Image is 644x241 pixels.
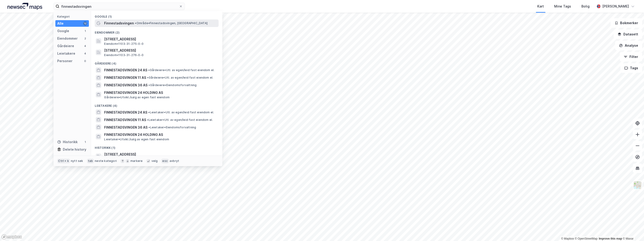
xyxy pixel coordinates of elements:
button: Bokmerker [610,18,642,28]
span: • [148,126,150,129]
div: 0 [83,59,87,63]
span: FINNESTADSVINGEN 24 AS [104,110,147,115]
span: FINNESTADSVINGEN 36 AS [104,82,148,88]
span: FINNESTADSVINGEN 36 AS [104,125,148,130]
div: neste kategori [95,159,117,163]
button: Analyse [615,41,642,50]
div: Delete history [63,147,86,152]
a: OpenStreetMap [575,237,598,240]
div: 4 [83,52,87,55]
div: nytt søk [71,159,83,163]
span: Gårdeiere • Utvikl./salg av egen fast eiendom [104,96,170,99]
span: • [148,111,150,114]
span: FINNESTADSVINGEN 24 AS [104,67,147,73]
span: Eiendom • 1103-31-275-0-0 [104,42,144,46]
div: [PERSON_NAME] [602,4,629,9]
span: [STREET_ADDRESS] [104,152,217,157]
div: Gårdeiere [57,43,74,49]
span: • [148,83,150,87]
div: Eiendommer [57,36,78,41]
div: markere [130,159,143,163]
span: • [148,68,150,72]
div: Gårdeiere (4) [91,58,222,66]
div: esc [161,159,169,163]
div: Leietakere [57,51,75,56]
img: logo.a4113a55bc3d86da70a041830d287a7e.svg [8,3,42,10]
a: Improve this map [599,237,622,240]
div: velg [151,159,158,163]
div: Mine Tags [554,4,571,9]
span: Leietaker • Utl. av egen/leid fast eiendom el. [147,118,213,122]
div: Eiendommer (2) [91,27,222,35]
input: Søk på adresse, matrikkel, gårdeiere, leietakere eller personer [59,3,179,10]
div: Bolig [581,4,590,9]
div: Google (1) [91,11,222,19]
div: Leietakere (4) [91,100,222,109]
div: 2 [83,37,87,40]
span: FINNESTADSVINGEN 11 AS [104,117,146,123]
span: FINNESTADSVINGEN 24 HOLDING AS [104,90,217,96]
a: Mapbox homepage [1,234,22,240]
button: Datasett [614,30,642,39]
span: Finnestadsvingen [104,20,134,26]
div: tab [87,159,94,163]
div: Historikk [57,139,78,145]
span: Område • Finnestadsvingen, [GEOGRAPHIC_DATA] [135,21,208,25]
img: Z [633,181,642,190]
iframe: Chat Widget [621,218,644,241]
span: Gårdeiere • Eiendomsforvaltning [148,83,197,87]
div: Alle [57,21,64,26]
span: FINNESTADSVINGEN 24 HOLDING AS [104,132,217,138]
span: • [147,76,148,79]
span: [STREET_ADDRESS] [104,48,217,53]
button: Tags [620,63,642,73]
span: [STREET_ADDRESS] [104,36,217,42]
span: Leietaker • Eiendomsforvaltning [148,126,196,129]
div: 1 [83,140,87,144]
span: • [147,118,148,122]
div: Google [57,28,69,34]
div: 4 [83,44,87,48]
div: 12 [83,22,87,25]
div: Ctrl + k [57,159,70,163]
span: • [135,21,136,25]
span: FINNESTADSVINGEN 11 AS [104,75,146,80]
span: Gårdeiere • Utl. av egen/leid fast eiendom el. [147,76,213,80]
button: Filter [620,52,642,61]
div: Kontrollprogram for chat [621,218,644,241]
span: Eiendom • 1103-31-276-0-0 [104,53,144,57]
span: Gårdeiere • Utl. av egen/leid fast eiendom el. [148,68,214,72]
div: Historikk (1) [91,142,222,151]
a: Mapbox [561,237,574,240]
div: Kart [537,4,544,9]
div: Personer [57,58,72,64]
span: Leietaker • Utvikl./salg av egen fast eiendom [104,138,169,141]
div: 1 [83,29,87,33]
div: Kategori [57,15,89,18]
span: Leietaker • Utl. av egen/leid fast eiendom el. [148,111,214,114]
div: avbryt [170,159,179,163]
